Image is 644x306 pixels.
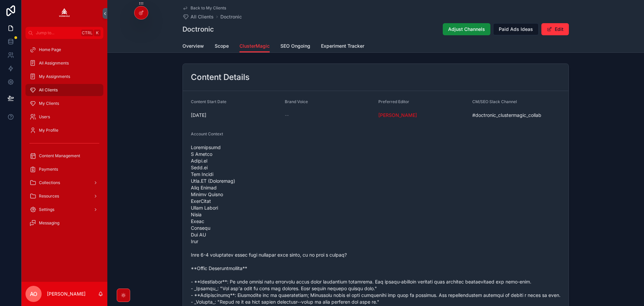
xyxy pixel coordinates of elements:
[39,47,61,52] span: Home Page
[280,43,310,49] span: SEO Ongoing
[182,13,214,20] a: All Clients
[182,43,204,49] span: Overview
[285,112,289,119] span: --
[321,40,364,53] a: Experiment Tracker
[25,44,103,56] a: Home Page
[25,217,103,229] a: Messaging
[280,40,310,53] a: SEO Ongoing
[59,8,70,19] img: App logo
[39,153,80,159] span: Content Management
[81,30,93,36] span: Ctrl
[239,43,270,49] span: ClusterMagic
[36,30,78,36] span: Jump to...
[39,60,69,66] span: All Assignments
[30,290,37,298] span: AO
[39,220,59,226] span: Messaging
[47,291,86,297] p: [PERSON_NAME]
[378,99,409,104] span: Preferred Editor
[39,207,54,212] span: Settings
[25,177,103,189] a: Collections
[25,71,103,83] a: My Assignments
[191,13,214,20] span: All Clients
[39,167,58,172] span: Payments
[25,163,103,175] a: Payments
[215,40,229,53] a: Scope
[493,23,539,35] button: Paid Ads Ideas
[499,26,533,33] span: Paid Ads Ideas
[39,74,70,79] span: My Assignments
[25,124,103,136] a: My Profile
[25,84,103,96] a: All Clients
[39,114,50,120] span: Users
[191,112,279,119] span: [DATE]
[39,128,58,133] span: My Profile
[321,43,364,49] span: Experiment Tracker
[39,87,58,93] span: All Clients
[215,43,229,49] span: Scope
[182,25,214,34] h1: Doctronic
[39,180,60,185] span: Collections
[25,97,103,110] a: My Clients
[472,99,517,104] span: CM/SEO Slack Channel
[182,40,204,53] a: Overview
[285,99,308,104] span: Brand Voice
[378,112,417,119] a: [PERSON_NAME]
[220,13,242,20] a: Doctronic
[191,131,223,136] span: Account Context
[25,111,103,123] a: Users
[191,5,226,11] span: Back to My Clients
[39,193,59,199] span: Resources
[25,27,103,39] button: Jump to...CtrlK
[472,112,561,119] span: #doctronic_clustermagic_collab
[191,72,250,83] h2: Content Details
[448,26,485,33] span: Adjust Channels
[541,23,569,35] button: Edit
[39,101,59,106] span: My Clients
[443,23,490,35] button: Adjust Channels
[25,190,103,202] a: Resources
[239,40,270,53] a: ClusterMagic
[182,5,226,11] a: Back to My Clients
[25,57,103,69] a: All Assignments
[25,204,103,216] a: Settings
[21,39,107,238] div: scrollable content
[95,30,100,36] span: K
[25,150,103,162] a: Content Management
[191,99,226,104] span: Content Start Date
